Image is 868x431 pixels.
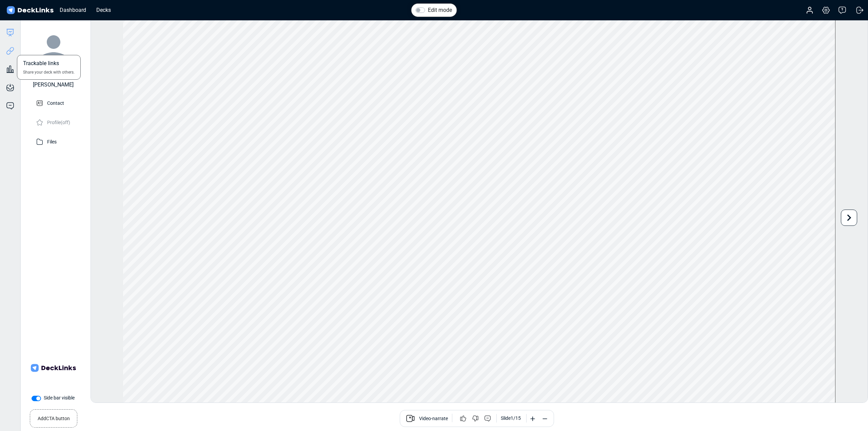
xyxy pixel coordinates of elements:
img: DeckLinks [5,5,55,15]
div: Decks [93,6,114,14]
span: Video-narrate [419,415,448,423]
label: Side bar visible [44,394,75,401]
label: Edit mode [428,6,452,14]
div: [PERSON_NAME] [33,81,74,89]
p: Contact [47,98,64,107]
img: Company Banner [29,344,77,392]
p: Profile (off) [47,118,70,126]
span: Trackable links [23,59,59,69]
small: Add CTA button [38,412,70,422]
span: Share your deck with others. [23,69,75,75]
div: Slide 1 / 15 [501,415,521,422]
p: Files [47,137,57,145]
div: Dashboard [56,6,90,14]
